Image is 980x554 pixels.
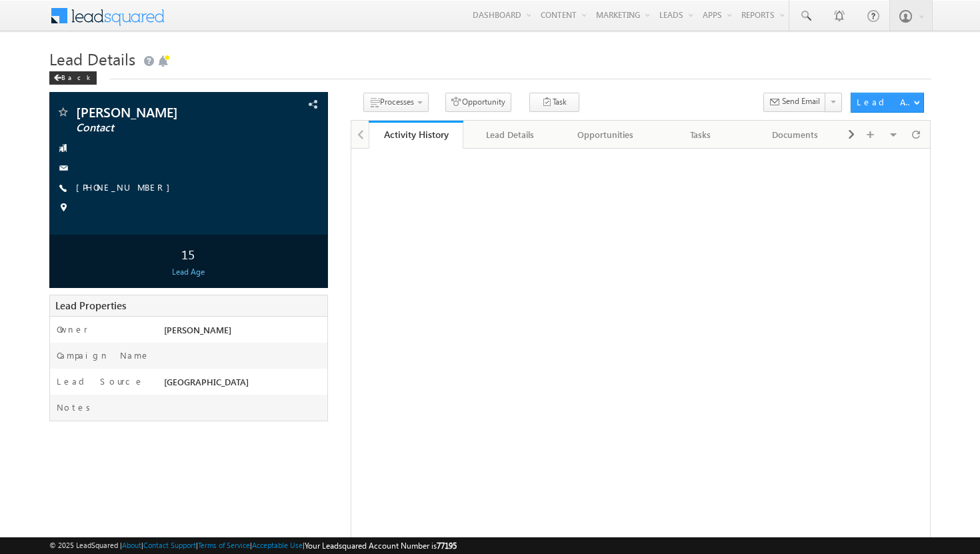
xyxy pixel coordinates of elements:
[369,121,463,149] a: Activity History
[55,299,126,312] span: Lead Properties
[122,541,141,549] a: About
[57,401,95,413] label: Notes
[445,93,511,112] button: Opportunity
[53,266,324,278] div: Lead Age
[763,93,826,112] button: Send Email
[252,541,303,549] a: Acceptable Use
[76,105,249,119] span: [PERSON_NAME]
[49,71,97,85] div: Back
[49,48,135,69] span: Lead Details
[198,541,250,549] a: Terms of Service
[57,323,88,335] label: Owner
[363,93,429,112] button: Processes
[653,121,748,149] a: Tasks
[57,375,144,387] label: Lead Source
[379,128,453,141] div: Activity History
[759,127,831,143] div: Documents
[76,121,249,135] span: Contact
[53,241,324,266] div: 15
[143,541,196,549] a: Contact Support
[474,127,546,143] div: Lead Details
[57,349,150,361] label: Campaign Name
[463,121,558,149] a: Lead Details
[782,95,820,107] span: Send Email
[161,375,327,394] div: [GEOGRAPHIC_DATA]
[305,541,457,551] span: Your Leadsquared Account Number is
[164,324,231,335] span: [PERSON_NAME]
[49,71,103,82] a: Back
[857,96,913,108] div: Lead Actions
[529,93,579,112] button: Task
[437,541,457,551] span: 77195
[380,97,414,107] span: Processes
[851,93,924,113] button: Lead Actions
[49,539,457,552] span: © 2025 LeadSquared | | | | |
[559,121,653,149] a: Opportunities
[76,181,177,195] span: [PHONE_NUMBER]
[748,121,843,149] a: Documents
[569,127,641,143] div: Opportunities
[664,127,736,143] div: Tasks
